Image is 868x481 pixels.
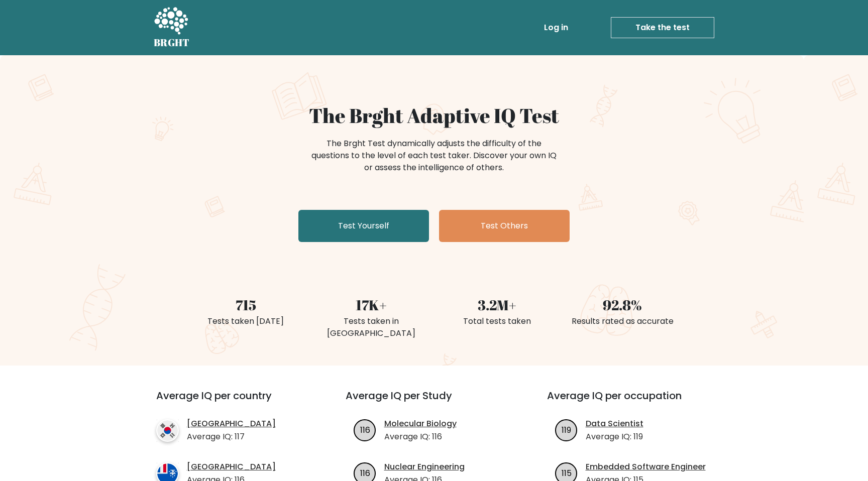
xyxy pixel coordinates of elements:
[440,315,554,327] div: Total tests taken
[384,431,457,443] p: Average IQ: 116
[561,467,571,478] text: 115
[586,461,706,473] a: Embedded Software Engineer
[189,103,679,128] h1: The Brght Adaptive IQ Test
[154,4,190,51] a: BRGHT
[547,390,724,414] h3: Average IQ per occupation
[308,138,560,174] div: The Brght Test dynamically adjusts the difficulty of the questions to the level of each test take...
[314,294,428,315] div: 17K+
[562,424,571,435] text: 119
[360,424,370,435] text: 116
[384,418,457,430] a: Molecular Biology
[156,390,309,414] h3: Average IQ per country
[586,431,643,443] p: Average IQ: 119
[154,37,190,49] h5: BRGHT
[187,431,276,443] p: Average IQ: 117
[346,390,523,414] h3: Average IQ per Study
[566,294,679,315] div: 92.8%
[611,17,714,38] a: Take the test
[187,461,276,473] a: [GEOGRAPHIC_DATA]
[360,467,370,478] text: 116
[298,210,429,242] a: Test Yourself
[187,418,276,430] a: [GEOGRAPHIC_DATA]
[189,315,302,327] div: Tests taken [DATE]
[189,294,302,315] div: 715
[586,418,643,430] a: Data Scientist
[314,315,428,339] div: Tests taken in [GEOGRAPHIC_DATA]
[156,419,179,442] img: country
[566,315,679,327] div: Results rated as accurate
[440,294,554,315] div: 3.2M+
[384,461,465,473] a: Nuclear Engineering
[439,210,570,242] a: Test Others
[540,18,572,38] a: Log in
